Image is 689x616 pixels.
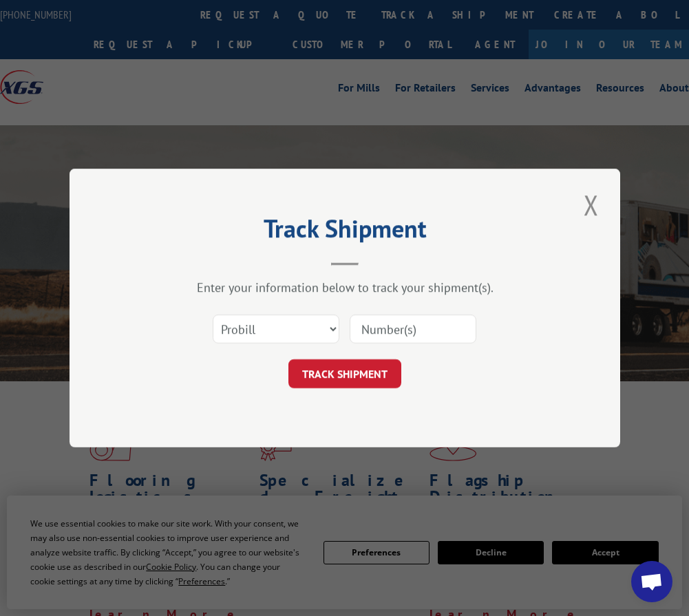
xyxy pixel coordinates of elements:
[288,359,401,388] button: TRACK SHIPMENT
[138,219,551,245] h2: Track Shipment
[138,279,551,295] div: Enter your information below to track your shipment(s).
[580,186,603,224] button: Close modal
[631,561,672,602] a: Open chat
[350,315,476,343] input: Number(s)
